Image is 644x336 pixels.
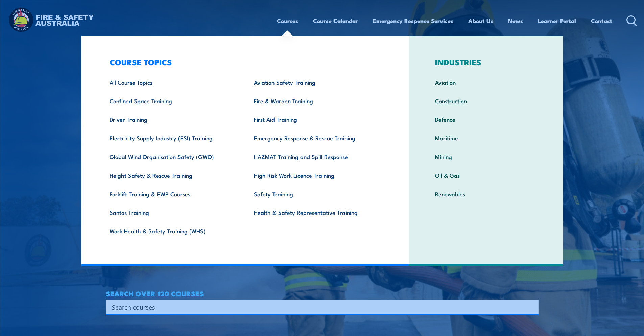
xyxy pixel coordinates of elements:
[99,110,243,129] a: Driver Training
[591,12,612,30] a: Contact
[243,203,388,222] a: Health & Safety Representative Training
[99,166,243,184] a: Height Safety & Rescue Training
[243,147,388,166] a: HAZMAT Training and Spill Response
[243,110,388,129] a: First Aid Training
[425,184,547,203] a: Renewables
[313,12,358,30] a: Course Calendar
[112,302,524,312] input: Search input
[99,129,243,147] a: Electricity Supply Industry (ESI) Training
[243,184,388,203] a: Safety Training
[99,203,243,222] a: Santos Training
[243,91,388,110] a: Fire & Warden Training
[538,12,576,30] a: Learner Portal
[425,110,547,129] a: Defence
[99,147,243,166] a: Global Wind Organisation Safety (GWO)
[425,73,547,91] a: Aviation
[425,129,547,147] a: Maritime
[106,290,539,297] h4: SEARCH OVER 120 COURSES
[527,302,536,312] button: Search magnifier button
[113,302,525,312] form: Search form
[425,147,547,166] a: Mining
[243,166,388,184] a: High Risk Work Licence Training
[373,12,453,30] a: Emergency Response Services
[243,129,388,147] a: Emergency Response & Rescue Training
[99,222,243,240] a: Work Health & Safety Training (WHS)
[425,91,547,110] a: Construction
[425,166,547,184] a: Oil & Gas
[99,91,243,110] a: Confined Space Training
[508,12,523,30] a: News
[243,73,388,91] a: Aviation Safety Training
[468,12,493,30] a: About Us
[99,73,243,91] a: All Course Topics
[277,12,298,30] a: Courses
[99,184,243,203] a: Forklift Training & EWP Courses
[425,57,547,67] h3: INDUSTRIES
[99,57,388,67] h3: COURSE TOPICS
